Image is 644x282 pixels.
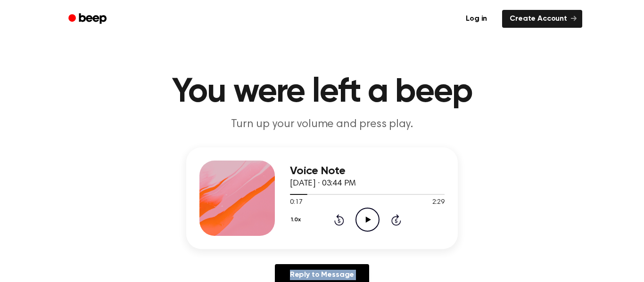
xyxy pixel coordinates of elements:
[290,212,304,228] button: 1.0x
[290,179,356,188] span: [DATE] · 03:44 PM
[456,8,496,30] a: Log in
[432,198,445,208] span: 2:29
[502,10,582,28] a: Create Account
[141,117,503,132] p: Turn up your volume and press play.
[81,75,563,109] h1: You were left a beep
[290,165,445,177] h3: Voice Note
[290,198,302,208] span: 0:17
[62,10,115,28] a: Beep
